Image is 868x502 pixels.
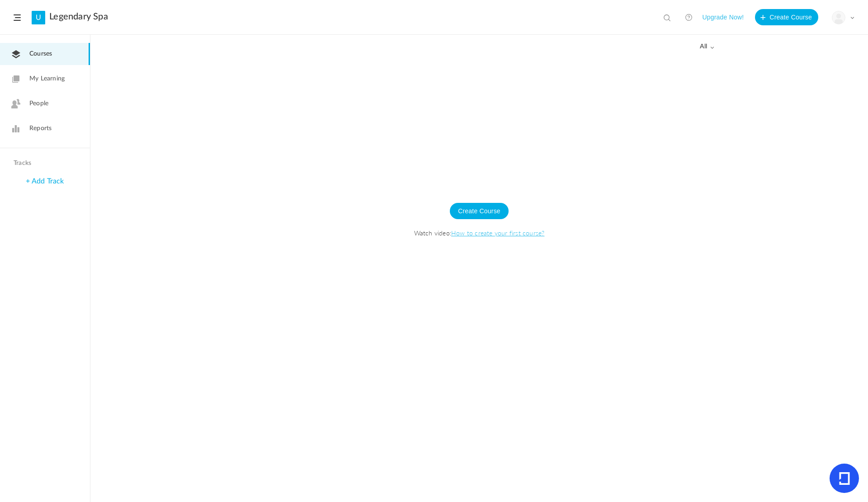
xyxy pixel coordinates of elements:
[49,11,108,22] a: Legendary Spa
[14,160,74,167] h4: Tracks
[700,43,714,51] span: all
[755,9,818,25] button: Create Course
[450,203,509,219] button: Create Course
[26,178,64,185] a: + Add Track
[29,99,48,108] span: People
[451,228,544,237] a: How to create your first course?
[832,11,845,24] img: user-image.png
[29,124,52,133] span: Reports
[29,49,52,59] span: Courses
[702,9,744,25] button: Upgrade Now!
[29,74,65,84] span: My Learning
[99,228,859,237] span: Watch video:
[32,11,45,24] a: U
